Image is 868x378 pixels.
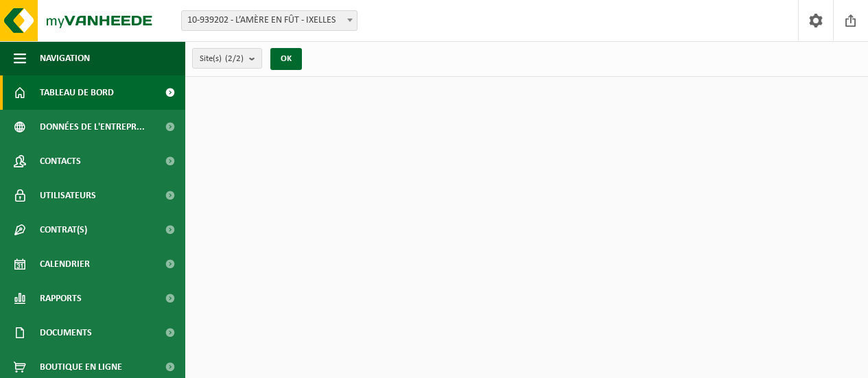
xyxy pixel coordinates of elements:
[40,281,82,316] span: Rapports
[200,49,244,69] span: Site(s)
[40,213,87,247] span: Contrat(s)
[40,178,96,213] span: Utilisateurs
[192,48,262,69] button: Site(s)(2/2)
[181,10,357,31] span: 10-939202 - L’AMÈRE EN FÛT - IXELLES
[40,110,145,144] span: Données de l'entrepr...
[40,75,114,110] span: Tableau de bord
[270,48,302,70] button: OK
[40,247,90,281] span: Calendrier
[40,41,90,75] span: Navigation
[225,54,244,63] count: (2/2)
[40,144,81,178] span: Contacts
[182,11,357,30] span: 10-939202 - L’AMÈRE EN FÛT - IXELLES
[40,316,92,350] span: Documents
